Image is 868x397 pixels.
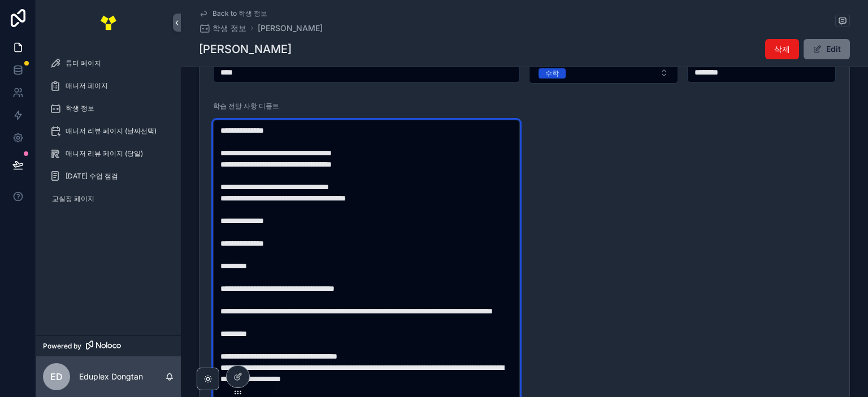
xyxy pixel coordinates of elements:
[66,59,101,68] span: 튜터 페이지
[213,102,279,110] span: 학습 전달 사항 디폴트
[199,23,246,34] a: 학생 정보
[66,172,118,181] span: [DATE] 수업 점검
[212,23,246,34] span: 학생 정보
[36,45,181,224] div: scrollable content
[43,166,174,186] a: [DATE] 수업 점검
[99,14,118,32] img: App logo
[43,189,174,209] a: 교실장 페이지
[529,62,678,84] button: Select Button
[66,104,94,113] span: 학생 정보
[43,342,81,351] span: Powered by
[774,43,790,55] span: 삭제
[52,194,94,203] span: 교실장 페이지
[43,121,174,141] a: 매니저 리뷰 페이지 (날짜선택)
[43,76,174,96] a: 매니저 페이지
[50,370,63,383] span: ED
[765,39,799,59] button: 삭제
[43,53,174,73] a: 튜터 페이지
[43,143,174,164] a: 매니저 리뷰 페이지 (당일)
[36,335,181,356] a: Powered by
[212,9,267,18] span: Back to 학생 정보
[545,68,559,78] div: 수학
[66,81,108,90] span: 매니저 페이지
[199,9,267,18] a: Back to 학생 정보
[43,98,174,119] a: 학생 정보
[199,41,292,57] h1: [PERSON_NAME]
[79,371,143,382] p: Eduplex Dongtan
[66,149,143,158] span: 매니저 리뷰 페이지 (당일)
[66,126,157,136] span: 매니저 리뷰 페이지 (날짜선택)
[258,23,323,34] a: [PERSON_NAME]
[804,39,850,59] button: Edit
